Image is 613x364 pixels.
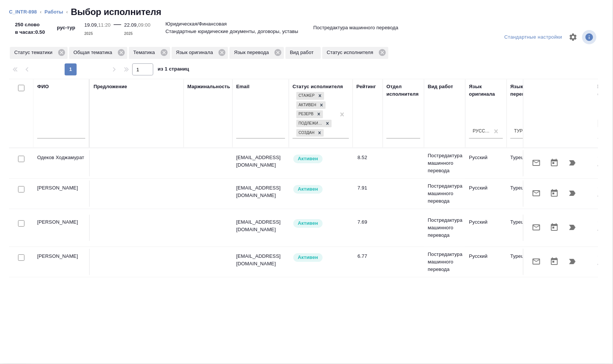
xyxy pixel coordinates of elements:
[133,49,158,56] p: Тематика
[358,154,379,161] div: 8.52
[45,9,63,15] a: Работы
[293,253,349,263] div: Рядовой исполнитель: назначай с учетом рейтинга
[236,184,285,199] p: [EMAIL_ADDRESS][DOMAIN_NAME]
[358,218,379,226] div: 7.69
[74,49,115,56] p: Общая тематика
[327,49,376,56] p: Статус исполнителя
[293,154,349,164] div: Рядовой исполнитель: назначай с учетом рейтинга
[507,249,548,275] td: Турецкий
[428,83,453,90] div: Вид работ
[298,220,318,227] p: Активен
[33,249,90,275] td: [PERSON_NAME]
[428,251,462,273] p: Постредактура машинного перевода
[387,83,420,98] div: Отдел исполнителя
[545,218,563,236] button: Открыть календарь загрузки
[9,6,604,18] nav: breadcrumb
[290,49,316,56] p: Вид работ
[94,83,127,90] div: Предложение
[465,150,507,176] td: Русский
[9,9,37,15] a: C_INTR-898
[129,47,170,59] div: Тематика
[172,47,228,59] div: Язык оригинала
[563,218,581,236] button: Продолжить
[428,182,462,205] p: Постредактура машинного перевода
[545,253,563,271] button: Открыть календарь загрузки
[187,83,230,90] div: Маржинальность
[124,22,138,28] p: 22.09,
[527,184,545,202] button: Отправить предложение о работе
[98,22,110,28] p: 11:20
[298,254,318,261] p: Активен
[507,180,548,207] td: Турецкий
[236,218,285,233] p: [EMAIL_ADDRESS][DOMAIN_NAME]
[507,215,548,241] td: Турецкий
[296,91,325,101] div: Стажер, Активен, Резерв, Подлежит внедрению, Создан
[296,110,315,118] div: Резерв
[296,129,316,137] div: Создан
[18,186,24,193] input: Выбери исполнителей, чтобы отправить приглашение на работу
[296,110,324,119] div: Стажер, Активен, Резерв, Подлежит внедрению, Создан
[428,217,462,239] p: Постредактура машинного перевода
[176,49,216,56] p: Язык оригинала
[293,83,343,90] div: Статус исполнителя
[564,28,582,46] span: Настроить таблицу
[503,32,564,43] div: split button
[296,101,326,110] div: Стажер, Активен, Резерв, Подлежит внедрению, Создан
[473,128,490,134] div: Русский
[40,8,41,16] li: ‹
[358,253,379,260] div: 6.77
[10,47,68,59] div: Статус тематики
[69,47,127,59] div: Общая тематика
[33,215,90,241] td: [PERSON_NAME]
[158,65,189,75] span: из 1 страниц
[465,180,507,207] td: Русский
[236,154,285,169] p: [EMAIL_ADDRESS][DOMAIN_NAME]
[71,6,162,18] h2: Выбор исполнителя
[234,49,272,56] p: Язык перевода
[527,154,545,172] button: Отправить предложение о работе
[428,152,462,174] p: Постредактура машинного перевода
[296,120,323,128] div: Подлежит внедрению
[298,185,318,193] p: Активен
[14,49,55,56] p: Статус тематики
[469,83,503,98] div: Язык оригинала
[356,83,376,90] div: Рейтинг
[296,128,325,138] div: Стажер, Активен, Резерв, Подлежит внедрению, Создан
[545,154,563,172] button: Открыть календарь загрузки
[358,184,379,192] div: 7.91
[66,8,68,16] li: ‹
[563,253,581,271] button: Продолжить
[293,218,349,229] div: Рядовой исполнитель: назначай с учетом рейтинга
[296,119,332,128] div: Стажер, Активен, Резерв, Подлежит внедрению, Создан
[18,254,24,261] input: Выбери исполнителей, чтобы отправить приглашение на работу
[296,101,317,109] div: Активен
[582,30,598,44] span: Посмотреть информацию
[563,184,581,202] button: Продолжить
[33,150,90,176] td: Одеков Ходжамурат
[293,184,349,194] div: Рядовой исполнитель: назначай с учетом рейтинга
[15,21,45,29] p: 250 слово
[236,253,285,268] p: [EMAIL_ADDRESS][DOMAIN_NAME]
[84,22,98,28] p: 19.09,
[33,180,90,207] td: [PERSON_NAME]
[527,218,545,236] button: Отправить предложение о работе
[545,184,563,202] button: Открыть календарь загрузки
[465,249,507,275] td: Русский
[313,24,398,32] p: Постредактура машинного перевода
[298,155,318,162] p: Активен
[510,83,544,98] div: Язык перевода
[138,22,151,28] p: 09:00
[18,156,24,162] input: Выбери исполнителей, чтобы отправить приглашение на работу
[296,92,316,100] div: Стажер
[37,83,49,90] div: ФИО
[18,220,24,227] input: Выбери исполнителей, чтобы отправить приглашение на работу
[114,18,121,38] div: —
[322,47,388,59] div: Статус исполнителя
[236,83,249,90] div: Email
[229,47,284,59] div: Язык перевода
[166,20,227,28] p: Юридическая/Финансовая
[507,150,548,176] td: Турецкий
[527,253,545,271] button: Отправить предложение о работе
[514,128,531,134] div: Турецкий
[563,154,581,172] button: Продолжить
